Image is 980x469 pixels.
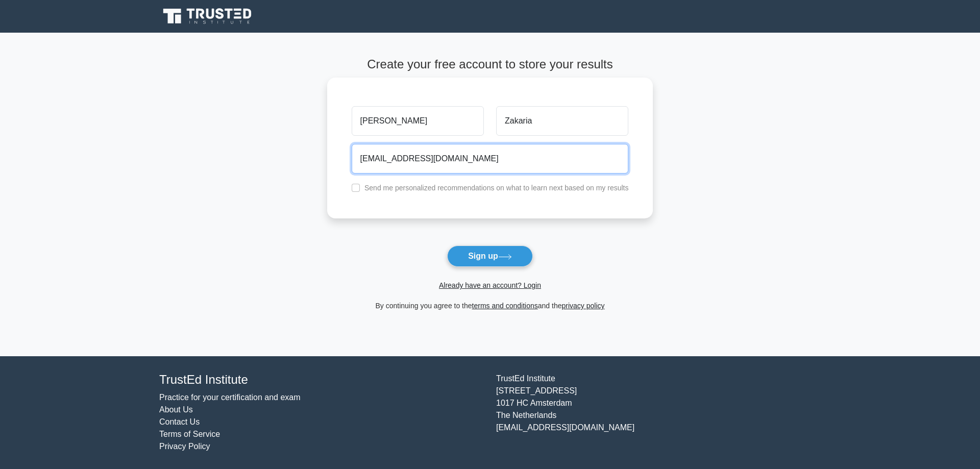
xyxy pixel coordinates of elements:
input: Last name [496,106,628,136]
a: Terms of Service [159,430,220,438]
a: Privacy Policy [159,442,210,451]
a: Already have an account? Login [439,281,541,289]
button: Sign up [447,245,533,267]
label: Send me personalized recommendations on what to learn next based on my results [364,184,629,192]
h4: Create your free account to store your results [327,57,653,72]
a: Contact Us [159,417,200,426]
div: TrustEd Institute [STREET_ADDRESS] 1017 HC Amsterdam The Netherlands [EMAIL_ADDRESS][DOMAIN_NAME] [490,373,827,453]
div: By continuing you agree to the and the [321,300,659,312]
a: privacy policy [562,302,605,310]
input: First name [352,106,484,136]
a: Practice for your certification and exam [159,393,301,402]
a: About Us [159,405,193,414]
h4: TrustEd Institute [159,373,484,387]
a: terms and conditions [472,302,538,310]
input: Email [352,144,629,174]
